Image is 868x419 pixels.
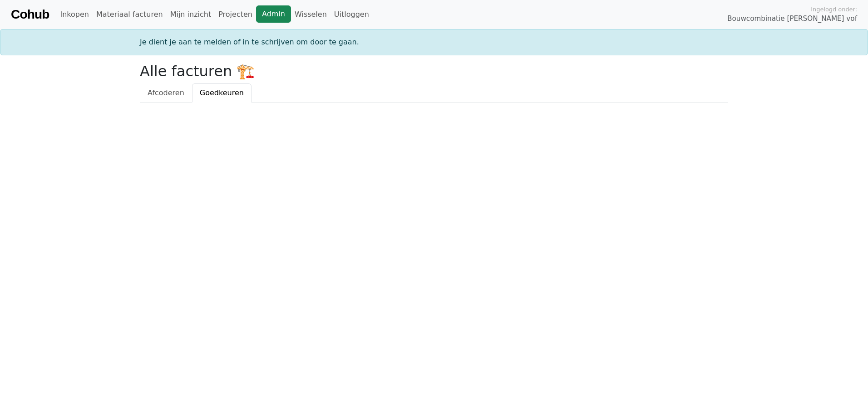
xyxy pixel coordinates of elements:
[200,88,244,97] span: Goedkeuren
[192,83,252,102] a: Goedkeuren
[811,5,857,14] span: Ingelogd onder:
[148,88,184,97] span: Afcoderen
[93,5,167,24] a: Materiaal facturen
[140,83,192,102] a: Afcoderen
[11,4,49,25] a: Cohub
[215,5,256,24] a: Projecten
[291,5,330,24] a: Wisselen
[140,63,728,80] h2: Alle facturen 🏗️
[56,5,92,24] a: Inkopen
[167,5,215,24] a: Mijn inzicht
[256,5,291,23] a: Admin
[330,5,373,24] a: Uitloggen
[134,37,734,48] div: Je dient je aan te melden of in te schrijven om door te gaan.
[727,14,857,24] span: Bouwcombinatie [PERSON_NAME] vof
